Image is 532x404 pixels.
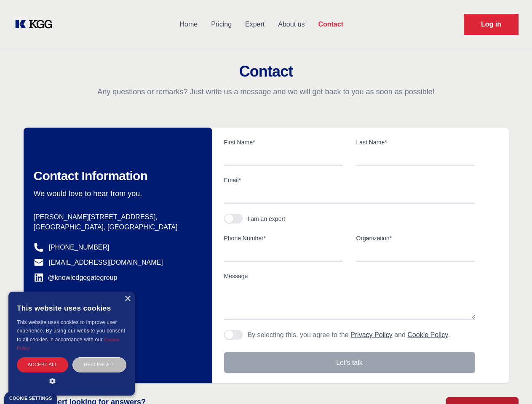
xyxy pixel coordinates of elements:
[356,138,475,146] label: Last Name*
[224,176,475,184] label: Email*
[34,273,118,283] a: @knowledgegategroup
[124,296,131,302] div: Close
[173,13,204,35] a: Home
[10,87,522,97] p: Any questions or remarks? Just write us a message and we will get back to you as soon as possible!
[17,337,120,351] a: Cookie Policy
[248,215,286,223] div: I am an expert
[34,189,199,199] p: We would love to hear from you.
[356,234,475,242] label: Organization*
[407,331,448,338] a: Cookie Policy
[224,352,475,373] button: Let's talk
[49,242,110,252] a: [PHONE_NUMBER]
[204,13,238,35] a: Pricing
[271,13,311,35] a: About us
[224,234,343,242] label: Phone Number*
[224,272,475,280] label: Message
[34,168,199,183] h2: Contact Information
[311,13,350,35] a: Contact
[49,258,163,268] a: [EMAIL_ADDRESS][DOMAIN_NAME]
[17,319,125,343] span: This website uses cookies to improve user experience. By using our website you consent to all coo...
[350,331,393,338] a: Privacy Policy
[34,222,199,232] p: [GEOGRAPHIC_DATA], [GEOGRAPHIC_DATA]
[17,298,126,318] div: This website uses cookies
[72,357,126,372] div: Decline all
[224,138,343,146] label: First Name*
[10,63,522,80] h2: Contact
[464,14,519,35] a: Request Demo
[17,357,68,372] div: Accept all
[9,396,52,401] div: Cookie settings
[238,13,271,35] a: Expert
[13,18,59,31] a: KOL Knowledge Platform: Talk to Key External Experts (KEE)
[248,330,450,340] p: By selecting this, you agree to the and .
[490,364,532,404] iframe: Chat Widget
[34,212,199,222] p: [PERSON_NAME][STREET_ADDRESS],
